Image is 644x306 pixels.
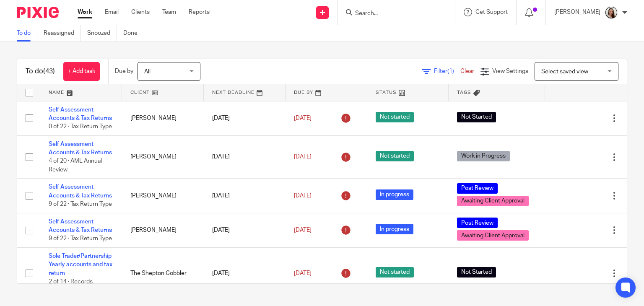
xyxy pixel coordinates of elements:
span: 2 of 14 · Records Received [49,279,93,293]
h1: To do [26,67,55,76]
span: Not Started [457,112,496,122]
a: Work [78,8,92,16]
td: The Shepton Cobbler [122,247,204,299]
input: Search [354,10,430,18]
span: [DATE] [294,270,312,276]
span: (1) [447,68,454,74]
span: Not Started [457,267,496,277]
a: Sole Trader/Partnership Yearly accounts and tax return [49,253,112,276]
span: [DATE] [294,227,312,233]
td: [DATE] [204,135,286,179]
span: 4 of 20 · AML Annual Review [49,158,102,173]
span: Not started [376,112,414,122]
a: Reassigned [44,25,81,41]
td: [PERSON_NAME] [122,213,204,247]
span: 9 of 22 · Tax Return Type [49,236,112,242]
td: [PERSON_NAME] [122,179,204,213]
a: Email [105,8,119,16]
span: Not started [376,267,414,277]
span: (43) [43,68,55,75]
a: Self Assessment Accounts & Tax Returns [49,184,112,198]
a: Self Assessment Accounts & Tax Returns [49,141,112,156]
span: In progress [376,189,413,200]
a: Self Assessment Accounts & Tax Returns [49,219,112,233]
span: Awaiting Client Approval [457,230,529,241]
span: 9 of 22 · Tax Return Type [49,201,112,207]
span: Work in Progress [457,151,510,161]
span: Awaiting Client Approval [457,196,529,206]
img: Pixie [17,7,59,18]
a: + Add task [63,62,100,81]
td: [DATE] [204,101,286,135]
a: Clear [460,68,474,74]
a: Clients [131,8,150,16]
a: Team [162,8,176,16]
a: Self Assessment Accounts & Tax Returns [49,107,112,121]
span: In progress [376,224,413,234]
a: To do [17,25,37,41]
td: [DATE] [204,179,286,213]
span: [DATE] [294,115,312,121]
td: [PERSON_NAME] [122,101,204,135]
span: [DATE] [294,193,312,199]
span: All [144,69,151,75]
span: Post Review [457,218,498,228]
td: [PERSON_NAME] [122,135,204,179]
p: Due by [115,67,133,75]
a: Snoozed [87,25,117,41]
a: Done [123,25,144,41]
span: Filter [434,68,460,74]
span: Tags [457,90,471,95]
td: [DATE] [204,213,286,247]
span: [DATE] [294,154,312,160]
span: Get Support [475,9,508,15]
td: [DATE] [204,247,286,299]
span: View Settings [492,68,528,74]
p: [PERSON_NAME] [554,8,600,16]
span: Not started [376,151,414,161]
span: Post Review [457,183,498,194]
a: Reports [189,8,210,16]
img: Profile.png [605,6,618,19]
span: 0 of 22 · Tax Return Type [49,124,112,130]
span: Select saved view [541,69,588,75]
